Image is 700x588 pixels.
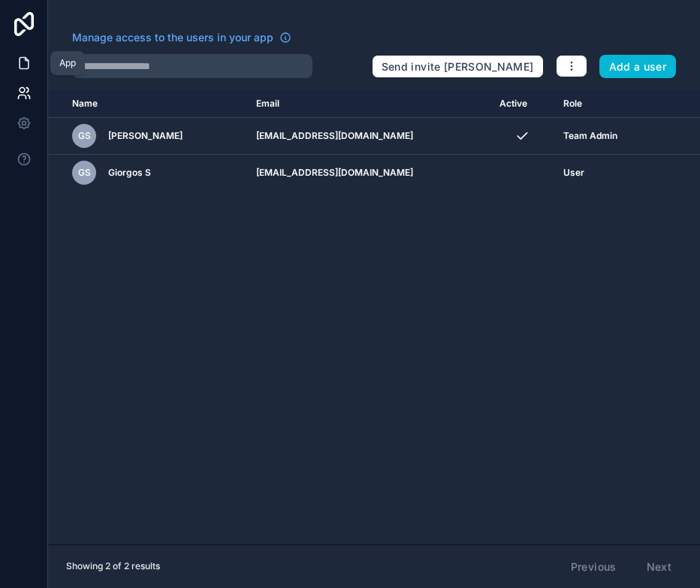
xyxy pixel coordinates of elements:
[72,30,273,45] span: Manage access to the users in your app
[599,55,677,79] button: Add a user
[490,90,554,118] th: Active
[563,130,617,142] span: Team Admin
[78,167,91,179] span: GS
[72,30,291,45] a: Manage access to the users in your app
[554,90,654,118] th: Role
[563,167,584,179] span: User
[66,560,160,572] span: Showing 2 of 2 results
[48,90,247,118] th: Name
[247,90,490,118] th: Email
[247,118,490,155] td: [EMAIL_ADDRESS][DOMAIN_NAME]
[108,167,151,179] span: Giorgos S
[247,155,490,191] td: [EMAIL_ADDRESS][DOMAIN_NAME]
[78,130,91,142] span: GS
[59,57,76,69] div: App
[108,130,183,142] span: [PERSON_NAME]
[372,55,544,79] button: Send invite [PERSON_NAME]
[48,90,700,544] div: scrollable content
